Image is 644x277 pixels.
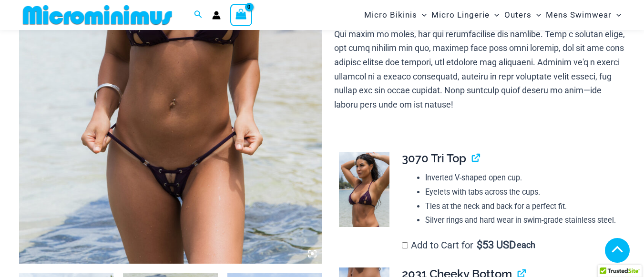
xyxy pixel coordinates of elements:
span: Micro Bikinis [364,3,417,27]
img: MM SHOP LOGO FLAT [19,4,176,26]
span: Menu Toggle [532,3,541,27]
span: 3070 Tri Top [402,151,466,165]
span: Menu Toggle [490,3,499,27]
img: Link Plum 3070 Tri Top [339,152,389,228]
a: Account icon link [212,11,221,20]
input: Add to Cart for$53 USD each [402,242,408,248]
nav: Site Navigation [360,1,625,29]
a: Micro BikinisMenu ToggleMenu Toggle [362,3,429,27]
span: Menu Toggle [612,3,621,27]
span: each [517,240,535,250]
span: $ [477,239,482,251]
span: Menu Toggle [417,3,427,27]
li: Eyelets with tabs across the cups. [425,185,617,199]
li: Inverted V-shaped open cup. [425,171,617,185]
span: Outers [504,3,532,27]
label: Add to Cart for [402,239,535,251]
a: Search icon link [194,9,203,21]
li: Silver rings and hard wear in swim-grade stainless steel. [425,213,617,228]
a: OutersMenu ToggleMenu Toggle [502,3,543,27]
li: Ties at the neck and back for a perfect fit. [425,199,617,214]
span: 53 USD [477,240,516,250]
a: Mens SwimwearMenu ToggleMenu Toggle [543,3,624,27]
a: View Shopping Cart, empty [230,4,252,26]
a: Micro LingerieMenu ToggleMenu Toggle [429,3,501,27]
span: Micro Lingerie [431,3,490,27]
span: Mens Swimwear [546,3,612,27]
